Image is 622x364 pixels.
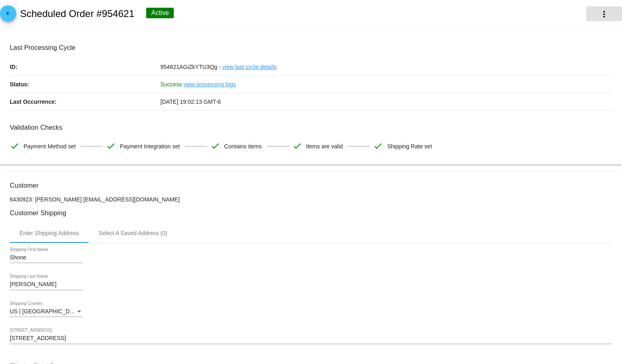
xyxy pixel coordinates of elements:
[224,138,262,155] span: Contains items
[184,76,236,93] a: view processing logs
[10,44,612,51] h3: Last Processing Cycle
[160,81,182,88] span: Success
[20,8,134,19] h2: Scheduled Order #954621
[10,255,83,261] input: Shipping First Name
[120,138,180,155] span: Payment Integration set
[373,141,383,151] mat-icon: check
[10,124,612,131] h3: Validation Checks
[10,209,612,217] h3: Customer Shipping
[292,141,302,151] mat-icon: check
[599,9,609,19] mat-icon: more_vert
[210,141,220,151] mat-icon: check
[10,308,82,315] span: US | [GEOGRAPHIC_DATA]
[306,138,343,155] span: Items are valid
[10,141,19,151] mat-icon: check
[10,308,83,315] mat-select: Shipping Country
[387,138,432,155] span: Shipping Rate set
[3,11,13,20] mat-icon: arrow_back
[10,196,612,203] p: 6430923: [PERSON_NAME] [EMAIL_ADDRESS][DOMAIN_NAME]
[222,58,277,75] a: view last cycle details
[98,230,167,236] div: Select A Saved Address (0)
[10,335,612,342] input: Shipping Street 1
[160,64,221,70] span: 954621AGiZkYTU3Qg -
[24,138,76,155] span: Payment Method set
[160,98,221,105] span: [DATE] 19:02:13 GMT-6
[10,93,160,110] p: Last Occurrence:
[10,182,612,189] h3: Customer
[106,141,116,151] mat-icon: check
[19,230,79,236] div: Enter Shipping Address
[10,58,160,75] p: ID:
[10,76,160,93] p: Status:
[146,8,174,18] div: Active
[10,281,83,288] input: Shipping Last Name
